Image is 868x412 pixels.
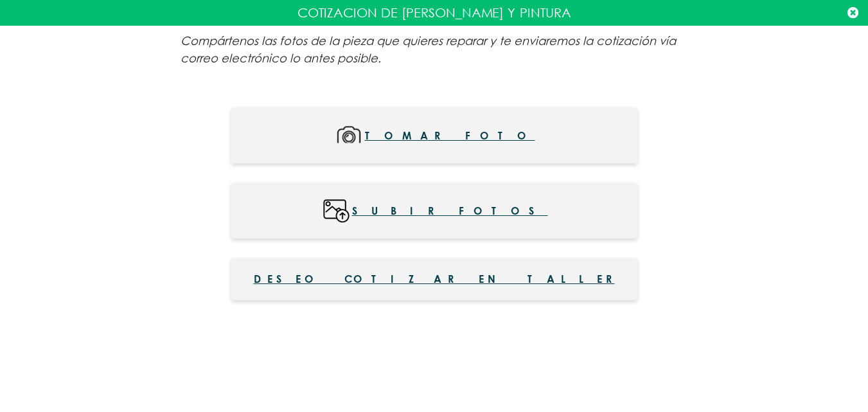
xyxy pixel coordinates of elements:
span: Subir fotos [352,196,548,225]
span: Tomar foto [365,121,535,150]
button: Deseo cotizar en taller [231,258,637,300]
button: Subir fotos [231,183,637,238]
img: wWc3mI9nliSrAAAAABJRU5ErkJggg== [321,196,352,225]
p: COTIZACION DE [PERSON_NAME] Y PINTURA [10,3,858,22]
img: mMoqUg+Y6aUS6LnDlxD7Bo0MZxWs6HFM5cnHM4Qtg4Rn [333,121,365,150]
button: Tomar foto [231,107,637,163]
span: Deseo cotizar en taller [254,271,615,287]
p: Compártenos las fotos de la pieza que quieres reparar y te enviaremos la cotización vía correo el... [181,32,688,67]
